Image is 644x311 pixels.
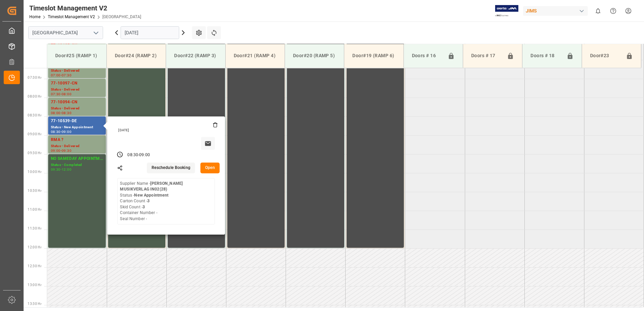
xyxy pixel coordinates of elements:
[61,168,62,171] div: -
[231,49,279,62] div: Door#21 (RAMP 4)
[28,264,41,268] span: 12:30 Hr
[51,99,103,106] div: 77-10094-CN
[29,14,40,19] a: Home
[28,76,41,79] span: 07:30 Hr
[495,5,518,17] img: Exertis%20JAM%20-%20Email%20Logo.jpg_1722504956.jpg
[53,49,101,62] div: Door#25 (RAMP 1)
[61,74,62,77] div: -
[51,80,103,87] div: 77-10097-CN
[139,152,150,158] div: 09:00
[51,74,61,77] div: 07:00
[28,245,41,249] span: 12:00 Hr
[116,128,218,133] div: [DATE]
[290,49,339,62] div: Door#20 (RAMP 5)
[127,152,138,158] div: 08:30
[51,68,103,74] div: Status - Delivered
[48,14,95,19] a: Timeslot Management V2
[62,93,71,96] div: 08:00
[61,130,62,133] div: -
[51,162,103,168] div: Status - Completed
[51,168,61,171] div: 09:30
[120,181,183,192] b: [PERSON_NAME] MUSIKVERLAG IN02(28)
[28,302,41,306] span: 13:30 Hr
[587,49,623,62] div: Door#23
[28,95,41,98] span: 08:00 Hr
[61,149,62,152] div: -
[28,283,41,287] span: 13:00 Hr
[121,26,179,39] input: DD.MM.YYYY
[51,143,103,149] div: Status - Delivered
[134,193,168,198] b: New Appointment
[147,163,195,173] button: Reschedule Booking
[51,125,103,130] div: Status - New Appointment
[51,87,103,93] div: Status - Delivered
[51,93,61,96] div: 07:30
[142,205,145,209] b: 3
[138,152,139,158] div: -
[51,118,103,125] div: 77-10539-DE
[62,168,71,171] div: 12:00
[28,170,41,174] span: 10:00 Hr
[469,49,504,62] div: Doors # 17
[29,3,141,13] div: Timeslot Management V2
[523,4,590,17] button: JIMS
[112,49,160,62] div: Door#24 (RAMP 2)
[606,3,621,19] button: Help Center
[200,163,220,173] button: Open
[51,137,103,143] div: RMA ?
[528,49,563,62] div: Doors # 18
[51,149,61,152] div: 09:00
[409,49,445,62] div: Doors # 16
[523,6,588,16] div: JIMS
[350,49,398,62] div: Door#19 (RAMP 6)
[147,199,150,203] b: 3
[51,111,61,114] div: 08:00
[62,149,71,152] div: 09:30
[28,208,41,211] span: 11:00 Hr
[28,151,41,155] span: 09:30 Hr
[28,26,103,39] input: Type to search/select
[62,111,71,114] div: 08:30
[28,132,41,136] span: 09:00 Hr
[28,113,41,117] span: 08:30 Hr
[120,181,212,222] div: Supplier Name - Status - Carton Count - Skid Count - Container Number - Seal Number -
[61,111,62,114] div: -
[61,93,62,96] div: -
[62,130,71,133] div: 09:00
[28,189,41,193] span: 10:30 Hr
[51,155,103,162] div: NO SAMEDAY APPOINTMENT
[171,49,220,62] div: Door#22 (RAMP 3)
[28,227,41,230] span: 11:30 Hr
[62,74,71,77] div: 07:30
[51,106,103,111] div: Status - Delivered
[51,130,61,133] div: 08:30
[91,28,101,38] button: open menu
[590,3,606,19] button: show 0 new notifications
